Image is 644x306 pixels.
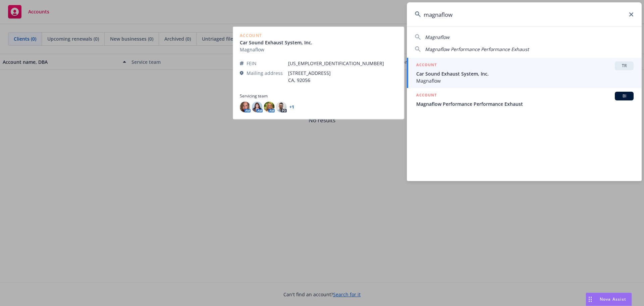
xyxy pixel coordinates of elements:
span: Magnaflow [416,77,634,84]
span: BI [618,93,631,99]
a: ACCOUNTBIMagnaflow Performance Performance Exhaust [407,88,642,111]
span: Magnaflow Performance Performance Exhaust [416,100,634,107]
h5: ACCOUNT [416,92,437,100]
span: Car Sound Exhaust System, Inc. [416,70,634,77]
h5: ACCOUNT [416,61,437,70]
span: TR [618,63,631,69]
span: Magnaflow [425,34,449,40]
input: Search... [407,2,642,27]
button: Nova Assist [586,293,632,306]
span: Nova Assist [600,296,626,302]
div: Drag to move [586,293,594,306]
span: Magnaflow Performance Performance Exhaust [425,46,529,52]
a: ACCOUNTTRCar Sound Exhaust System, Inc.Magnaflow [407,58,642,88]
